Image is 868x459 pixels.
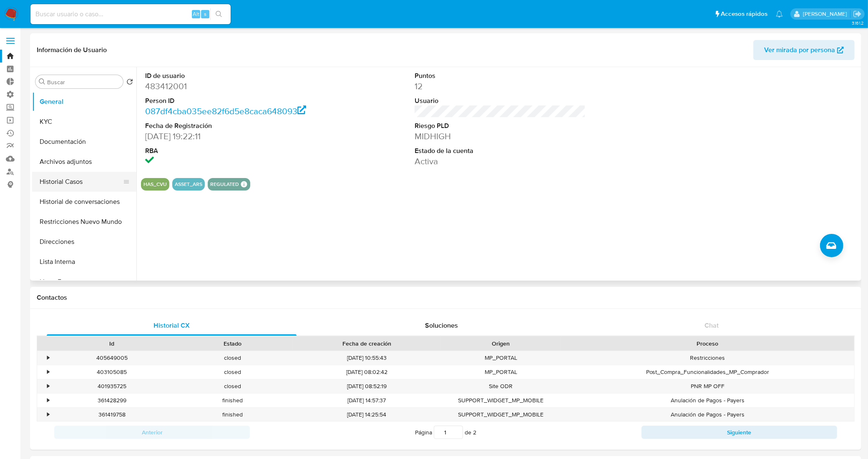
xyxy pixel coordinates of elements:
[561,365,854,379] div: Post_Compra_Funcionalidades_MP_Comprador
[642,426,837,439] button: Siguiente
[47,382,49,390] div: •
[172,394,293,407] div: finished
[415,130,586,142] dd: MIDHIGH
[145,105,306,117] a: 087df4cba035ee82f6d5e8caca648093
[204,10,206,18] span: s
[803,10,850,18] p: leandro.caroprese@mercadolibre.com
[32,172,130,192] button: Historial Casos
[54,426,250,439] button: Anterior
[52,394,172,407] div: 361428299
[704,321,719,330] span: Chat
[145,146,317,156] dt: RBA
[172,379,293,393] div: closed
[293,394,440,407] div: [DATE] 14:57:37
[293,365,440,379] div: [DATE] 08:02:42
[47,368,49,376] div: •
[30,9,231,20] input: Buscar usuario o caso...
[440,365,561,379] div: MP_PORTAL
[299,339,435,348] div: Fecha de creación
[52,408,172,421] div: 361419758
[37,46,107,54] h1: Información de Usuario
[58,339,166,348] div: Id
[32,272,136,292] button: Listas Externas
[52,351,172,365] div: 405649005
[47,411,49,419] div: •
[126,78,133,88] button: Volver al orden por defecto
[193,10,199,18] span: Alt
[32,132,136,152] button: Documentación
[32,252,136,272] button: Lista Interna
[39,78,45,85] button: Buscar
[172,365,293,379] div: closed
[561,394,854,407] div: Anulación de Pagos - Payers
[440,408,561,421] div: SUPPORT_WIDGET_MP_MOBILE
[52,365,172,379] div: 403105085
[853,10,862,18] a: Salir
[172,351,293,365] div: closed
[145,130,317,142] dd: [DATE] 19:22:11
[446,339,555,348] div: Origen
[293,351,440,365] div: [DATE] 10:55:43
[764,40,835,60] span: Ver mirada por persona
[561,351,854,365] div: Restricciones
[473,428,476,436] span: 2
[32,212,136,232] button: Restricciones Nuevo Mundo
[32,92,136,112] button: General
[415,71,586,80] dt: Puntos
[415,156,586,167] dd: Activa
[145,71,317,80] dt: ID de usuario
[776,10,783,18] a: Notificaciones
[210,8,227,20] button: search-icon
[47,396,49,404] div: •
[172,408,293,421] div: finished
[32,192,136,212] button: Historial de conversaciones
[561,408,854,421] div: Anulación de Pagos - Payers
[415,426,476,439] span: Página de
[145,121,317,130] dt: Fecha de Registración
[47,78,120,86] input: Buscar
[32,112,136,132] button: KYC
[425,321,458,330] span: Soluciones
[145,96,317,105] dt: Person ID
[440,394,561,407] div: SUPPORT_WIDGET_MP_MOBILE
[293,379,440,393] div: [DATE] 08:52:19
[47,354,49,362] div: •
[440,351,561,365] div: MP_PORTAL
[178,339,287,348] div: Estado
[293,408,440,421] div: [DATE] 14:25:54
[753,40,855,60] button: Ver mirada por persona
[415,121,586,130] dt: Riesgo PLD
[721,10,767,18] span: Accesos rápidos
[415,96,586,105] dt: Usuario
[145,80,317,92] dd: 483412001
[32,152,136,172] button: Archivos adjuntos
[52,379,172,393] div: 401935725
[153,321,190,330] span: Historial CX
[440,379,561,393] div: Site ODR
[415,146,586,156] dt: Estado de la cuenta
[415,80,586,92] dd: 12
[567,339,848,348] div: Proceso
[37,293,855,302] h1: Contactos
[32,232,136,252] button: Direcciones
[561,379,854,393] div: PNR MP OFF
